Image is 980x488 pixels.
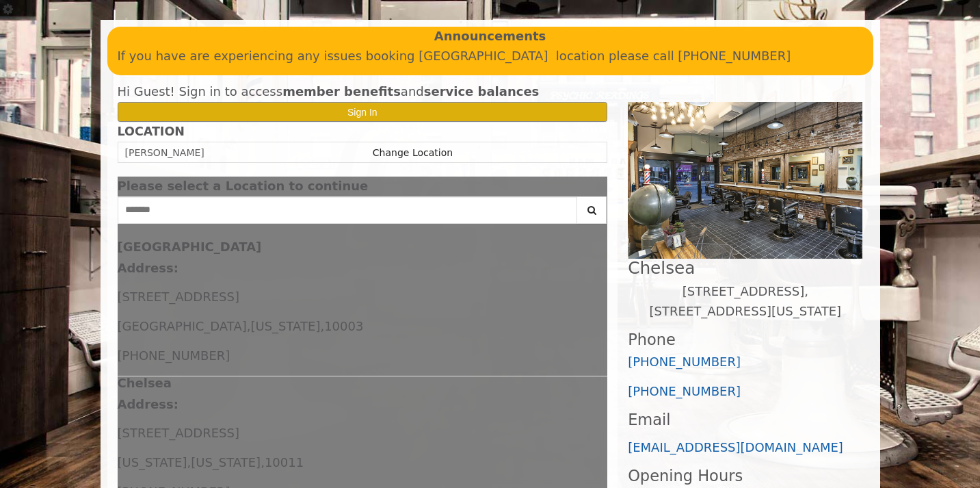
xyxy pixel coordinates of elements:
[187,455,191,470] span: ,
[628,467,862,485] h3: Opening Hours
[424,84,540,99] b: service balances
[118,426,239,440] span: [STREET_ADDRESS]
[628,259,862,277] h2: Chelsea
[434,27,546,47] b: Announcements
[320,319,324,333] span: ,
[118,290,239,304] span: [STREET_ADDRESS]
[261,455,265,470] span: ,
[118,455,187,470] span: [US_STATE]
[118,240,262,254] b: [GEOGRAPHIC_DATA]
[282,84,401,99] b: member benefits
[118,397,178,411] b: Address:
[628,355,741,369] a: [PHONE_NUMBER]
[324,319,363,333] span: 10003
[118,125,185,138] b: LOCATION
[191,455,261,470] span: [US_STATE]
[118,261,178,275] b: Address:
[373,147,453,158] a: Change Location
[628,411,862,428] h3: Email
[118,196,608,231] div: Center Select
[628,282,862,322] p: [STREET_ADDRESS],[STREET_ADDRESS][US_STATE]
[628,384,741,398] a: [PHONE_NUMBER]
[247,319,251,333] span: ,
[118,376,172,390] b: Chelsea
[118,348,230,363] span: [PHONE_NUMBER]
[250,319,320,333] span: [US_STATE]
[628,440,843,454] a: [EMAIL_ADDRESS][DOMAIN_NAME]
[118,102,608,122] button: Sign In
[584,205,600,215] i: Search button
[628,331,862,348] h3: Phone
[118,196,578,224] input: Search Center
[118,82,608,102] div: Hi Guest! Sign in to access and
[118,319,247,333] span: [GEOGRAPHIC_DATA]
[265,455,304,470] span: 10011
[125,147,204,158] span: [PERSON_NAME]
[118,179,369,193] span: Please select a Location to continue
[587,182,607,191] button: close dialog
[118,47,863,66] p: If you have are experiencing any issues booking [GEOGRAPHIC_DATA] location please call [PHONE_NUM...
